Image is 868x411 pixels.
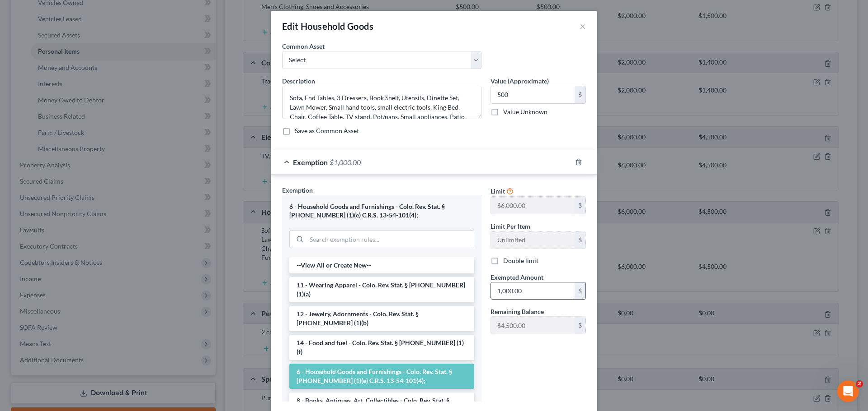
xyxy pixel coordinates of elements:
div: $ [575,231,585,249]
li: --View All or Create New-- [289,257,474,273]
label: Remaining Balance [491,307,544,316]
span: Description [282,77,315,85]
label: Save as Common Asset [295,126,359,135]
div: $ [575,86,585,103]
span: Exempted Amount [491,273,543,281]
span: $1,000.00 [330,158,361,166]
label: Double limit [503,256,538,265]
span: Limit [491,187,505,195]
label: Limit Per Item [491,222,530,231]
li: 12 - Jewelry, Adornments - Colo. Rev. Stat. § [PHONE_NUMBER] (1)(b) [289,306,474,331]
div: $ [575,282,585,300]
label: Common Asset [282,42,325,51]
div: 6 - Household Goods and Furnishings - Colo. Rev. Stat. § [PHONE_NUMBER] (1)(e) C.R.S. 13-54-101(4); [289,203,474,219]
li: 11 - Wearing Apparel - Colo. Rev. Stat. § [PHONE_NUMBER] (1)(a) [289,277,474,302]
li: 14 - Food and fuel - Colo. Rev. Stat. § [PHONE_NUMBER] (1)(f) [289,335,474,360]
input: 0.00 [491,86,575,103]
span: Exemption [282,186,313,194]
button: × [580,21,586,32]
li: 6 - Household Goods and Furnishings - Colo. Rev. Stat. § [PHONE_NUMBER] (1)(e) C.R.S. 13-54-101(4); [289,364,474,389]
input: -- [491,197,575,214]
span: 2 [856,380,863,388]
div: Edit Household Goods [282,20,373,32]
label: Value Unknown [503,107,547,116]
span: Exemption [293,158,328,166]
input: -- [491,231,575,249]
iframe: Intercom live chat [837,380,859,402]
div: $ [575,197,585,214]
input: 0.00 [491,282,575,300]
label: Value (Approximate) [491,76,549,86]
input: -- [491,317,575,334]
input: Search exemption rules... [307,231,474,248]
div: $ [575,317,585,334]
